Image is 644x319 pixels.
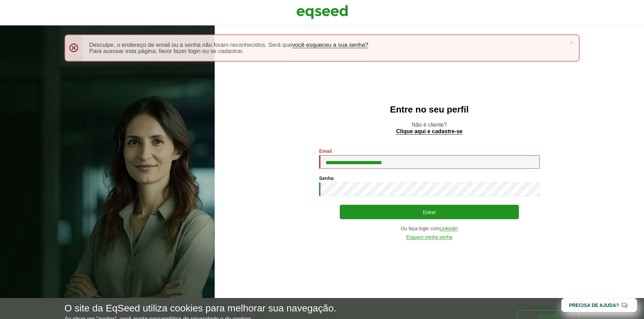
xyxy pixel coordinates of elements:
[319,149,332,153] label: Email
[340,205,519,219] button: Entrar
[228,121,630,135] p: Não é cliente?
[292,42,368,48] a: você esqueceu a sua senha?
[89,48,565,54] li: Para acessar esta página, favor fazer login ou se cadastrar.
[396,129,463,135] a: Clique aqui e cadastre-se
[319,176,334,181] label: Senha
[440,226,458,231] a: LinkedIn
[228,105,630,115] h2: Entre no seu perfil
[296,3,348,21] img: EqSeed Logo
[570,39,574,46] a: ×
[319,226,540,231] div: Ou faça login com
[89,42,565,48] li: Desculpe, o endereço de email ou a senha não foram reconhecidos. Será que
[64,303,336,314] h5: O site da EqSeed utiliza cookies para melhorar sua navegação.
[406,235,452,240] a: Esqueci minha senha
